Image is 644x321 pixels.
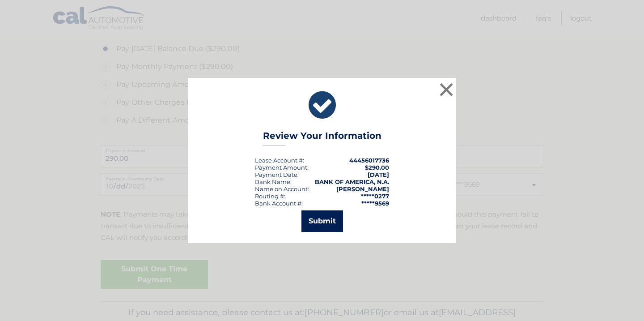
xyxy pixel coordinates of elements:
[255,185,309,193] div: Name on Account:
[315,178,389,185] strong: BANK OF AMERICA, N.A.
[336,185,389,193] strong: [PERSON_NAME]
[301,210,343,232] button: Submit
[263,130,381,146] h3: Review Your Information
[255,164,309,171] div: Payment Amount:
[349,157,389,164] strong: 44456017736
[437,81,455,98] button: ×
[255,200,303,207] div: Bank Account #:
[368,171,389,178] span: [DATE]
[255,157,304,164] div: Lease Account #:
[365,164,389,171] span: $290.00
[255,193,285,200] div: Routing #:
[255,178,292,185] div: Bank Name:
[255,171,299,178] div: :
[255,171,297,178] span: Payment Date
